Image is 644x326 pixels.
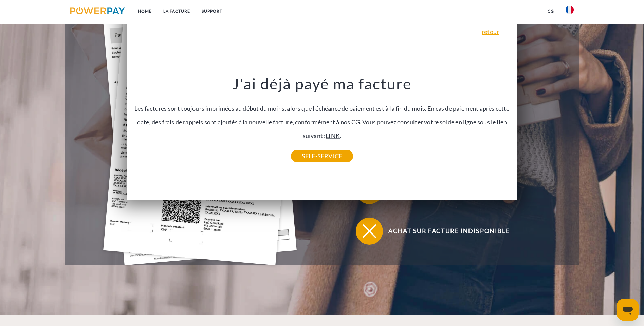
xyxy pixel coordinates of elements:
[617,299,639,321] iframe: Bouton de lancement de la fenêtre de messagerie
[566,6,574,14] img: fr
[356,218,532,245] button: Achat sur facture indisponible
[196,5,228,17] a: Support
[133,74,511,93] h3: J'ai déjà payé ma facture
[158,5,196,17] a: LA FACTURE
[542,5,560,17] a: CG
[366,218,532,245] span: Achat sur facture indisponible
[361,223,378,240] img: qb_close.svg
[326,132,340,139] a: LINK
[482,28,499,35] a: retour
[291,150,353,162] a: SELF-SERVICE
[70,7,125,14] img: logo-powerpay.svg
[132,5,158,17] a: Home
[133,74,511,156] div: Les factures sont toujours imprimées au début du moins, alors que l'échéance de paiement est à la...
